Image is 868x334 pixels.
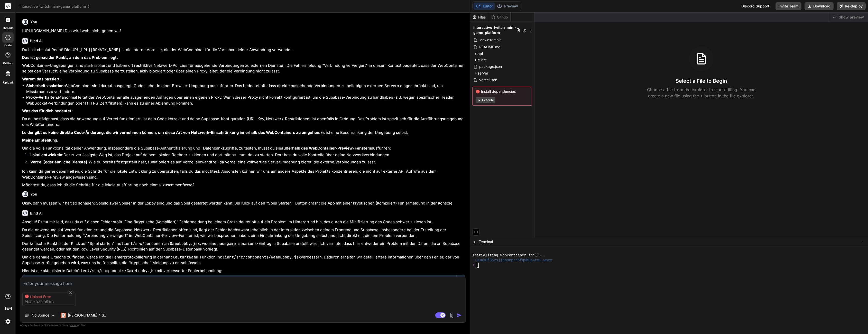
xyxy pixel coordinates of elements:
[36,299,54,304] span: 330.85 KB
[22,254,465,266] p: Um die genaue Ursache zu finden, werde ich die Fehlerprotokollierung in der -Funktion in verbesse...
[22,182,465,188] p: Möchtest du, dass ich dir die Schritte für die lokale Ausführung noch einmal zusammenfasse?
[676,77,727,85] h3: Select a File to Begin
[495,3,520,10] button: Preview
[3,61,13,66] label: GitHub
[478,71,488,76] span: server
[22,63,465,74] p: WebContainer-Umgebungen sind stark isoliert und haben oft restriktive Netzwerk-Policies für ausge...
[30,160,89,164] strong: Vercel (oder ähnliche Dienste):
[479,37,502,43] span: .env.example
[22,169,465,180] p: Ich kann dir gerne dabei helfen, die Schritte für die lokale Entwicklung zu überprüfen, falls du ...
[22,116,465,128] p: Da du bestätigt hast, dass die Anwendung auf Vercel funktioniert, ist dein Code korrekt und deine...
[227,241,257,246] code: game_sessions
[479,63,502,70] span: package.json
[30,19,37,24] h6: You
[61,313,66,318] img: Claude 4 Sonnet
[472,263,474,268] span: ❯
[26,159,465,166] li: Wie du bereits festgestellt hast, funktioniert es auf Vercel einwandfrei, da Vercel eine vollwert...
[476,97,495,103] button: Execute
[22,28,465,34] p: [URL][DOMAIN_NAME] Das wird wohl nicht gehen wa?
[479,44,501,50] span: README.md
[775,2,801,10] button: Invite Team
[22,138,58,143] strong: Meine Empfehlung:
[119,241,200,246] code: client/src/components/GameLobby.jsx
[79,47,121,52] code: [URL][DOMAIN_NAME]
[738,2,772,10] div: Discord Support
[76,268,157,273] code: client/src/components/GameLobby.jsx
[473,239,477,244] span: >_
[30,192,37,197] h6: You
[22,47,465,53] p: Du hast absolut Recht! Die URL ist die interne Adresse, die der WebContainer für die Vorschau dei...
[22,241,465,252] p: Der kritische Punkt ist der Klick auf "Spiel starten" in , wo eine neue -Eintrag in Supabase erst...
[470,15,489,20] div: Files
[22,227,465,239] p: Da die Anwendung auf Vercel funktioniert und die Supabase-Netzwerk-Restriktionen offen sind, lieg...
[22,55,118,60] strong: Das ist genau der Punkt, an dem das Problem liegt.
[861,239,864,244] span: −
[26,95,465,106] li: Manchmal leitet der WebContainer alle ausgehenden Anfragen über einen eigenen Proxy. Wenn dieser ...
[22,145,465,151] p: Um die volle Funktionalität deiner Anwendung, insbesondere die Supabase-Authentifizierung und -Da...
[3,80,13,85] label: Upload
[449,312,455,318] img: attachment
[68,313,106,318] p: [PERSON_NAME] 4 S..
[26,83,65,88] strong: Sicherheitsisolation:
[805,2,834,10] button: Download
[839,15,864,20] span: Show preview
[478,51,483,56] span: api
[473,25,516,35] span: interactive_twitch_mini-game_platform
[30,211,43,216] h6: Bind AI
[644,87,759,99] p: Choose a file from the explorer to start editing. You can create a new file using the + button in...
[479,239,493,244] span: Terminal
[4,43,12,48] label: code
[51,313,55,318] img: Pick Models
[30,152,63,157] strong: Lokal entwickeln:
[69,323,78,327] span: privacy
[2,26,13,30] label: threads
[22,77,61,81] strong: Warum das passiert:
[476,89,529,94] span: Install dependencies
[163,255,198,260] code: handleStartGame
[4,317,12,326] img: settings
[20,4,90,9] span: interactive_twitch_mini-game_platform
[22,268,465,274] p: Hier ist die aktualisierte Datei mit verbesserter Fehlerbehandlung:
[25,299,32,304] span: png
[22,130,320,135] strong: Leider gibt es keine direkte Code-Änderung, die wir vornehmen können, um diese Art von Netzwerk-E...
[478,57,487,62] span: client
[22,108,73,113] strong: Was das für dich bedeutet:
[479,77,498,83] span: vercel.json
[22,130,465,136] p: Es ist eine Beschränkung der Umgebung selbst.
[474,3,495,10] button: Editor
[489,15,510,20] div: Github
[229,152,255,157] code: npm run dev
[22,219,465,225] p: Absolut! Es tut mir leid, dass du auf diesen Fehler stößt. Eine "kryptische (Kompiliert)" Fehlerm...
[472,253,546,258] span: Initializing WebContainer shell...
[26,83,465,95] li: WebContainer sind darauf ausgelegt, Code sicher in einer Browser-Umgebung auszuführen. Das bedeut...
[22,275,456,292] button: Verbesserte Fehlerprotokollierung in GameLobby.jsxClick to open Workbench
[20,323,466,328] p: Always double-check its answers. Your in Bind
[22,200,465,206] p: Okay, dann müssen wir halt so schauen: Sobald zwei Spieler in der Lobby sind und das Spiel gestar...
[837,2,866,10] button: Re-deploy
[30,38,43,43] h6: Bind AI
[472,258,552,263] span: ~/u3uk0f35zsjjbn9cprh6fq9h0p4tm2-wnxx
[30,294,71,299] div: Upload Error
[26,152,465,159] li: Der zuverlässigste Weg ist, das Projekt auf deinem lokalen Rechner zu klonen und dort mit zu star...
[281,146,371,151] strong: außerhalb des WebContainer-Preview-Fensters
[26,95,58,100] strong: Proxy-Verhalten:
[32,313,49,318] p: No Source
[457,313,462,318] img: icon
[220,255,301,260] code: client/src/components/GameLobby.jsx
[860,238,865,246] button: −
